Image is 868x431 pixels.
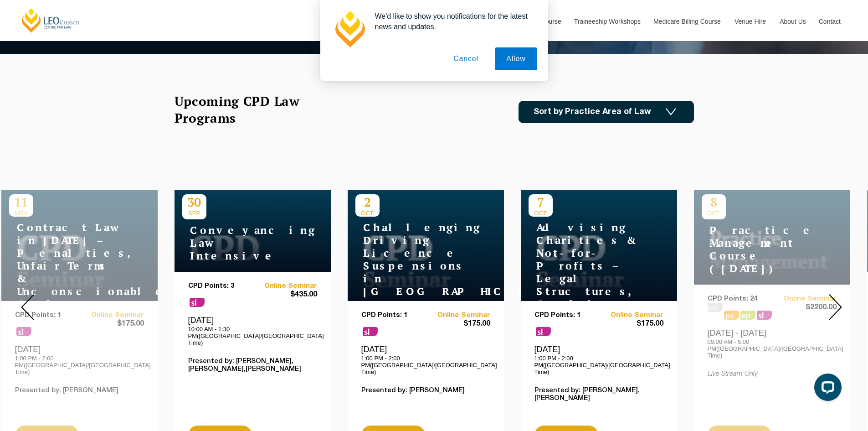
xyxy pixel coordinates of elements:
[534,355,663,375] p: 1:00 PM - 2:00 PM([GEOGRAPHIC_DATA]/[GEOGRAPHIC_DATA] Time)
[426,319,490,329] span: $175.00
[534,344,663,375] div: [DATE]
[363,327,378,336] span: sl
[355,194,380,210] p: 2
[190,298,205,307] span: sl
[529,221,642,336] h4: Advising Charities & Not-for-Profits – Legal Structures, Compliance & Risk Management
[426,312,490,319] a: Online Seminar
[599,319,663,329] span: $175.00
[188,315,317,346] div: [DATE]
[331,11,368,47] img: notification icon
[182,224,296,262] h4: Conveyancing Law Intensive
[361,312,426,319] p: CPD Points: 1
[807,370,845,408] iframe: LiveChat chat widget
[829,294,842,320] img: Next
[534,312,599,319] p: CPD Points: 1
[361,355,490,375] p: 1:00 PM - 2:00 PM([GEOGRAPHIC_DATA]/[GEOGRAPHIC_DATA] Time)
[361,387,490,395] p: Presented by: [PERSON_NAME]
[529,210,553,217] span: OCT
[188,358,317,373] p: Presented by: [PERSON_NAME],[PERSON_NAME],[PERSON_NAME]
[188,326,317,346] p: 10:00 AM - 1:30 PM([GEOGRAPHIC_DATA]/[GEOGRAPHIC_DATA] Time)
[599,312,663,319] a: Online Seminar
[252,290,317,300] span: $435.00
[536,327,551,336] span: sl
[519,101,694,123] a: Sort by Practice Area of Law
[182,194,206,210] p: 30
[666,108,676,116] img: Icon
[188,282,253,290] p: CPD Points: 3
[355,221,469,298] h4: Challenging Driving Licence Suspensions in [GEOGRAPHIC_DATA]
[495,47,537,70] button: Allow
[442,47,490,70] button: Cancel
[182,210,206,217] span: SEP
[21,294,34,320] img: Prev
[361,344,490,375] div: [DATE]
[252,282,317,290] a: Online Seminar
[529,194,553,210] p: 7
[368,11,537,32] div: We'd like to show you notifications for the latest news and updates.
[355,210,380,217] span: OCT
[175,93,323,126] h2: Upcoming CPD Law Programs
[534,387,663,402] p: Presented by: [PERSON_NAME],[PERSON_NAME]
